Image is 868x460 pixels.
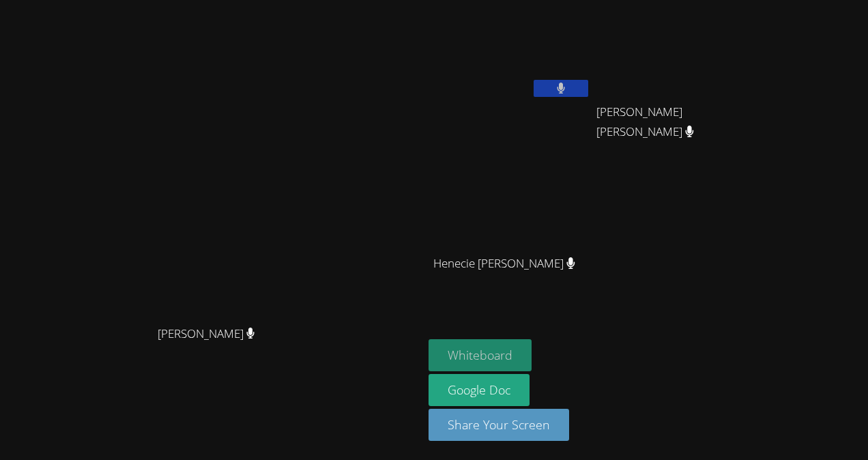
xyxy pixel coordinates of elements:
span: [PERSON_NAME] [158,324,255,344]
span: Henecie [PERSON_NAME] [433,254,575,274]
button: Share Your Screen [429,409,569,441]
button: Whiteboard [429,339,532,371]
span: [PERSON_NAME] [PERSON_NAME] [596,102,748,142]
a: Google Doc [429,374,530,406]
